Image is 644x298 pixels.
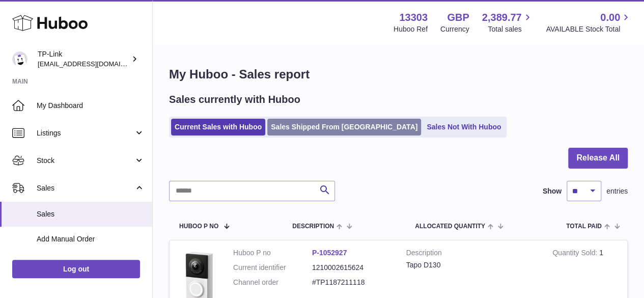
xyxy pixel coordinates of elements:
[312,278,391,287] dd: #TP1187211118
[415,223,485,230] span: ALLOCATED Quantity
[600,11,620,24] span: 0.00
[37,128,134,138] span: Listings
[292,223,334,230] span: Description
[179,223,218,230] span: Huboo P no
[38,49,129,69] div: TP-Link
[12,51,27,67] img: internalAdmin-13303@internal.huboo.com
[488,24,533,34] span: Total sales
[440,24,469,34] div: Currency
[233,248,312,258] dt: Huboo P no
[37,209,145,219] span: Sales
[37,183,134,193] span: Sales
[169,66,628,83] h1: My Huboo - Sales report
[552,249,599,259] strong: Quantity Sold
[233,278,312,287] dt: Channel order
[568,148,628,169] button: Release All
[399,11,428,24] strong: 13303
[12,260,140,278] a: Log out
[482,11,534,34] a: 2,389.77 Total sales
[566,223,602,230] span: Total paid
[406,260,538,270] div: Tapo D130
[37,156,134,166] span: Stock
[423,119,505,136] a: Sales Not With Huboo
[543,186,562,196] label: Show
[394,24,428,34] div: Huboo Ref
[312,249,347,257] a: P-1052927
[171,119,265,136] a: Current Sales with Huboo
[37,101,145,111] span: My Dashboard
[482,11,522,24] span: 2,389.77
[546,24,632,34] span: AVAILABLE Stock Total
[37,234,145,244] span: Add Manual Order
[546,11,632,34] a: 0.00 AVAILABLE Stock Total
[312,263,391,273] dd: 1210002615624
[606,186,628,196] span: entries
[447,11,469,24] strong: GBP
[233,263,312,273] dt: Current identifier
[406,248,538,260] strong: Description
[38,60,150,68] span: [EMAIL_ADDRESS][DOMAIN_NAME]
[169,93,300,106] h2: Sales currently with Huboo
[267,119,421,136] a: Sales Shipped From [GEOGRAPHIC_DATA]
